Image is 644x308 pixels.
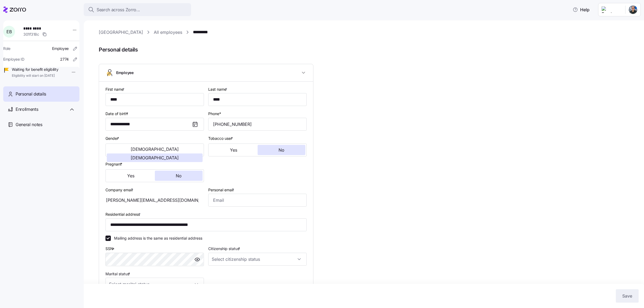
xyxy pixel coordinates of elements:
span: Yes [230,148,237,152]
img: Employer logo [602,6,621,13]
button: Employee [99,64,313,82]
label: Phone* [208,111,221,117]
button: Search across Zorro... [84,3,191,16]
span: Save [622,293,632,299]
span: [DEMOGRAPHIC_DATA] [131,156,179,160]
span: Yes [127,174,134,178]
label: Date of birth [105,111,129,117]
span: Employee [52,46,69,51]
a: [GEOGRAPHIC_DATA] [99,29,143,36]
label: Mailing address is the same as residential address [111,236,202,241]
label: First name [105,86,126,92]
label: Last name [208,86,228,92]
label: Company email [105,187,134,193]
span: Personal details [99,45,636,54]
span: Role [3,46,10,51]
span: Help [573,6,590,13]
input: Email [208,194,307,207]
button: Help [568,4,594,15]
span: Waiting for benefit eligibility [12,67,58,72]
label: Marital status [105,271,131,277]
span: 2774 [60,57,69,62]
span: Personal details [16,91,46,97]
label: Tobacco user [208,135,234,141]
span: Employee ID [3,57,24,62]
label: Pregnant [105,161,123,167]
span: No [176,174,182,178]
span: 301f318c [23,32,39,37]
label: Citizenship status [208,246,241,252]
span: No [279,148,284,152]
span: Search across Zorro... [97,6,140,13]
img: 881f64db-862a-4d68-9582-1fb6ded42eab-1729177958311.jpeg [629,5,637,14]
label: Residential address [105,211,142,217]
label: SSN [105,246,116,252]
input: Select citizenship status [208,253,307,266]
label: Gender [105,135,120,141]
input: Phone [208,118,307,131]
span: Enrollments [16,106,38,113]
span: E B [6,30,12,34]
span: Employee [116,70,134,75]
span: [DEMOGRAPHIC_DATA] [131,147,179,151]
span: General notes [16,121,42,128]
a: All employees [154,29,182,36]
button: Save [616,289,639,303]
input: Select marital status [105,278,204,291]
label: Personal email [208,187,235,193]
span: Eligibility will start on [DATE] [12,74,58,78]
